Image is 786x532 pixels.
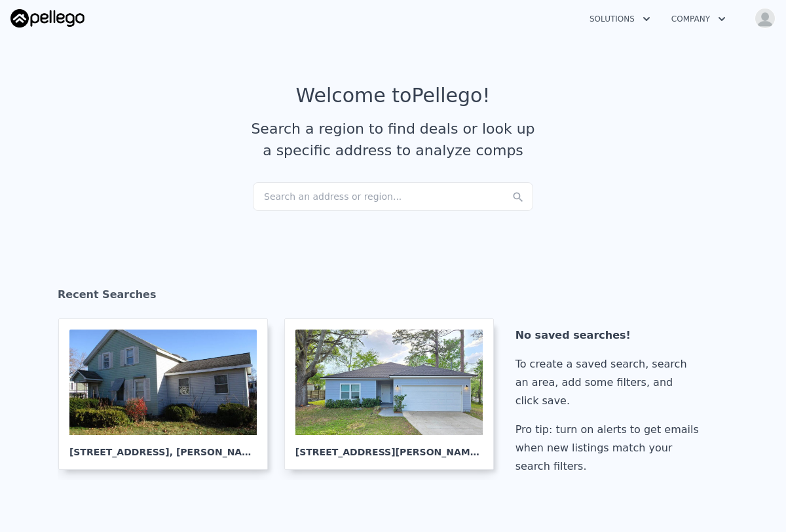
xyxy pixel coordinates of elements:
img: Pellego [10,9,84,28]
div: Search a region to find deals or look up a specific address to analyze comps [246,118,540,161]
a: [STREET_ADDRESS], [PERSON_NAME][GEOGRAPHIC_DATA] [58,318,278,470]
div: Welcome to Pellego ! [296,84,491,107]
div: Search an address or region... [253,182,533,211]
div: Recent Searches [58,276,728,318]
div: Pro tip: turn on alerts to get emails when new listings match your search filters. [515,421,704,476]
div: No saved searches! [515,326,704,345]
button: Company [661,7,736,31]
div: [STREET_ADDRESS][PERSON_NAME] , [GEOGRAPHIC_DATA] [295,435,483,459]
div: To create a saved search, search an area, add some filters, and click save. [515,355,704,410]
div: [STREET_ADDRESS] , [PERSON_NAME][GEOGRAPHIC_DATA] [69,435,257,459]
a: [STREET_ADDRESS][PERSON_NAME], [GEOGRAPHIC_DATA] [284,318,504,470]
img: avatar [755,8,776,29]
button: Solutions [579,7,661,31]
